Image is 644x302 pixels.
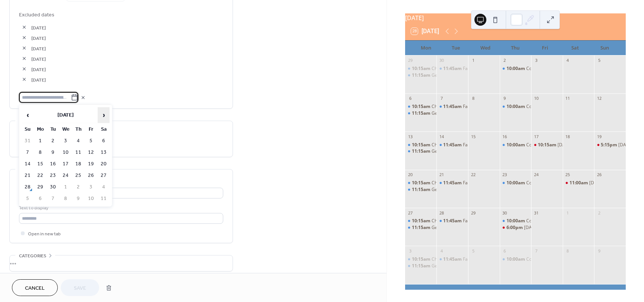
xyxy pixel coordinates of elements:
div: 4 [565,58,571,63]
td: 2 [47,136,59,146]
td: 15 [34,159,46,169]
div: 23 [502,172,508,178]
span: 11:00am [569,180,589,186]
div: Sat [560,41,590,55]
div: Gentle Yoga- Epping Library [405,110,437,117]
div: URL [19,179,222,187]
span: 10:00am [506,180,526,186]
div: Family Yoga- Epping Library [436,142,468,148]
td: 16 [47,159,59,169]
div: Wed [471,41,501,55]
span: 10:15am [412,142,432,148]
div: Family Yoga- [GEOGRAPHIC_DATA] [463,218,536,224]
span: 11:45am [443,142,463,148]
span: Categories [19,252,46,260]
div: Chair Yoga- Epping NH [432,66,479,72]
span: 11:45am [443,218,463,224]
div: 20 [407,172,413,178]
div: Chair Yoga- Epping NH [405,256,437,263]
span: 10:00am [506,104,526,110]
a: Cancel [12,279,58,296]
span: [DATE] [31,34,223,42]
div: 29 [470,210,476,216]
div: 3 [533,58,539,63]
div: Chair Yoga- Epping NH [432,104,479,110]
span: 11:15am [412,72,432,79]
td: 19 [85,159,97,169]
div: 25 [565,172,571,178]
div: 12 [596,96,602,101]
td: 6 [98,136,110,146]
div: 26 [596,172,602,178]
div: ••• [10,255,233,271]
div: Gentle Yoga- Epping Library [405,225,437,231]
td: 8 [34,147,46,158]
span: [DATE] [31,45,223,53]
div: 29 [407,58,413,63]
span: › [98,108,109,123]
td: 5 [85,136,97,146]
span: 10:15am [412,256,432,263]
span: Excluded dates [19,11,223,19]
td: 1 [60,182,72,193]
span: 10:15am [412,180,432,186]
td: 4 [98,182,110,193]
span: 11:15am [412,187,432,193]
div: Halloween Goat Yoga [594,142,626,148]
span: ‹ [22,108,33,123]
div: Halloween Costume Paddle- Boston Harbor SUP YO Adventures [563,180,594,186]
span: 11:15am [412,110,432,117]
th: Fr [85,124,97,135]
div: 21 [439,172,444,178]
div: 7 [533,248,539,254]
span: 10:15am [412,218,432,224]
span: 10:00am [506,66,526,72]
div: Tue [441,41,471,55]
td: 9 [47,147,59,158]
div: Thu [501,41,530,55]
div: Gentle Yoga- [GEOGRAPHIC_DATA] [432,72,505,79]
div: 6 [502,248,508,254]
div: Gentle Yoga- Epping Library [405,72,437,79]
div: Family Yoga- Epping Library [436,218,468,224]
td: 30 [47,182,59,193]
div: 11 [565,96,571,101]
td: 23 [47,170,59,181]
div: Chair Yoga- Epping NH [432,180,479,186]
td: 13 [98,147,110,158]
div: 2 [596,210,602,216]
div: Family Yoga- [GEOGRAPHIC_DATA] [463,142,536,148]
div: 15 [470,134,476,139]
span: 5:15pm [601,142,618,148]
span: 11:15am [412,148,432,155]
th: Sa [98,124,110,135]
div: 28 [439,210,444,216]
span: 10:00am [506,142,526,148]
td: 6 [34,193,46,204]
div: Halloween Sipping Goat Yoga at Zorvino's Vineyard [531,142,563,148]
div: Family Yoga- Epping Library [436,180,468,186]
div: Family Yoga- [GEOGRAPHIC_DATA] [463,256,536,263]
td: 11 [98,193,110,204]
div: 9 [502,96,508,101]
div: Gentle Yoga- [GEOGRAPHIC_DATA] [432,148,505,155]
div: 27 [407,210,413,216]
div: Core Balance Ball Yoga - Zoo Healthclub Epping NH [500,66,531,72]
td: 20 [98,159,110,169]
div: 24 [533,172,539,178]
span: 10:15am [538,142,558,148]
div: 19 [596,134,602,139]
div: Family Yoga- [GEOGRAPHIC_DATA] [463,66,536,72]
span: 11:45am [443,66,463,72]
span: 6:00pm [506,225,524,231]
div: 4 [439,248,444,254]
div: Core Balance Ball Yoga - Zoo Healthclub Epping NH [500,218,531,224]
td: 3 [85,182,97,193]
td: 12 [85,147,97,158]
div: 5 [470,248,476,254]
td: 10 [60,147,72,158]
td: 27 [98,170,110,181]
span: 11:45am [443,180,463,186]
div: Chair Yoga- Epping NH [405,66,437,72]
td: 8 [60,193,72,204]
